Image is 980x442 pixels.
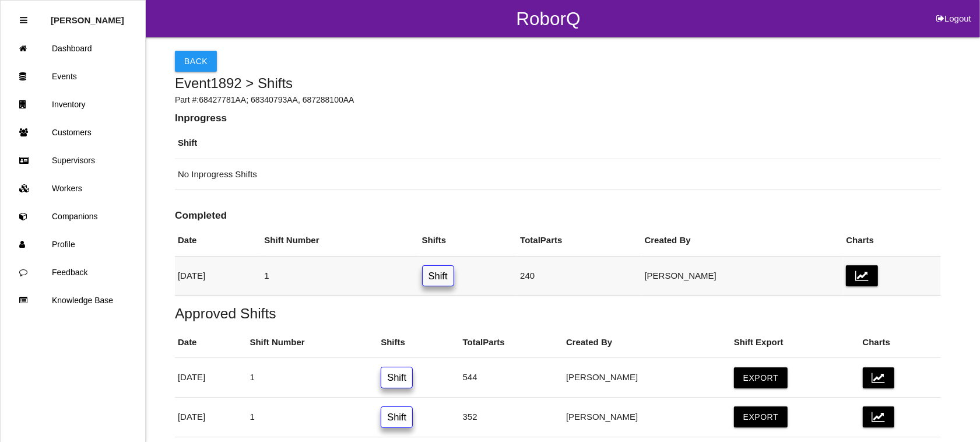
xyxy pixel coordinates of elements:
[563,327,731,358] th: Created By
[175,327,247,358] th: Date
[175,256,261,296] td: [DATE]
[247,358,378,398] td: 1
[860,327,941,358] th: Charts
[381,406,413,428] a: Shift
[460,358,563,398] td: 544
[261,256,419,296] td: 1
[175,225,261,256] th: Date
[175,209,227,221] b: Completed
[1,258,145,286] a: Feedback
[1,230,145,258] a: Profile
[642,225,844,256] th: Created By
[419,225,518,256] th: Shifts
[517,256,641,296] td: 240
[517,225,641,256] th: Total Parts
[175,112,227,124] b: Inprogress
[1,174,145,202] a: Workers
[51,6,124,25] p: Rosie Blandino
[175,76,941,91] h4: Event 1892 > Shifts
[460,397,563,437] td: 352
[381,367,413,388] a: Shift
[642,256,844,296] td: [PERSON_NAME]
[843,225,940,256] th: Charts
[175,306,941,321] h5: Approved Shifts
[175,159,941,190] td: No Inprogress Shifts
[460,327,563,358] th: Total Parts
[175,397,247,437] td: [DATE]
[422,265,454,287] a: Shift
[1,34,145,62] a: Dashboard
[1,146,145,174] a: Supervisors
[1,286,145,314] a: Knowledge Base
[261,225,419,256] th: Shift Number
[1,202,145,230] a: Companions
[247,327,378,358] th: Shift Number
[20,6,27,34] div: Close
[175,358,247,398] td: [DATE]
[1,62,145,90] a: Events
[563,358,731,398] td: [PERSON_NAME]
[1,118,145,146] a: Customers
[734,367,788,388] button: Export
[1,90,145,118] a: Inventory
[378,327,459,358] th: Shifts
[175,51,217,72] button: Back
[175,94,941,106] p: Part #: 68427781AA; 68340793AA, 687288100AA
[731,327,860,358] th: Shift Export
[247,397,378,437] td: 1
[563,397,731,437] td: [PERSON_NAME]
[734,406,788,427] button: Export
[175,128,941,159] th: Shift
